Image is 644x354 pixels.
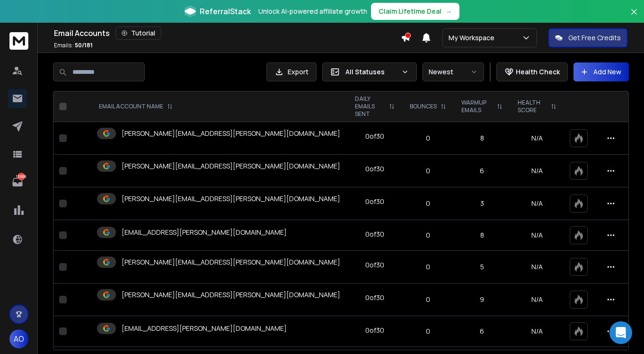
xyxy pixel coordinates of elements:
p: 0 [408,295,448,304]
button: Tutorial [115,27,161,40]
p: 0 [408,230,448,240]
a: 15569 [8,173,27,192]
p: 0 [408,327,448,336]
p: [PERSON_NAME][EMAIL_ADDRESS][PERSON_NAME][DOMAIN_NAME] [122,161,340,171]
div: Email Accounts [54,27,401,40]
p: [PERSON_NAME][EMAIL_ADDRESS][PERSON_NAME][DOMAIN_NAME] [122,257,340,267]
button: Health Check [496,62,568,81]
div: 0 of 30 [365,132,384,141]
button: Export [266,62,317,81]
span: ReferralStack [200,6,251,17]
p: N/A [516,133,558,143]
p: BOUNCES [410,103,437,110]
p: 0 [408,262,448,272]
span: 50 / 181 [75,41,93,49]
p: HEALTH SCORE [518,99,547,114]
td: 9 [454,283,510,316]
p: Get Free Credits [568,33,621,43]
div: Open Intercom Messenger [609,321,632,344]
p: 15569 [18,173,25,180]
p: All Statuses [345,67,397,77]
div: 0 of 30 [365,293,384,302]
td: 5 [454,251,510,283]
p: DAILY EMAILS SENT [355,95,385,118]
p: [PERSON_NAME][EMAIL_ADDRESS][PERSON_NAME][DOMAIN_NAME] [122,129,340,138]
p: [EMAIL_ADDRESS][PERSON_NAME][DOMAIN_NAME] [122,228,287,237]
p: My Workspace [449,33,498,43]
button: AO [9,329,28,348]
p: 0 [408,166,448,176]
td: 3 [454,187,510,220]
p: N/A [516,199,558,208]
div: 0 of 30 [365,326,384,335]
p: N/A [516,295,558,304]
button: Close banner [628,6,640,28]
p: N/A [516,166,558,176]
div: 0 of 30 [365,164,384,174]
div: 0 of 30 [365,197,384,206]
button: Add New [573,62,629,81]
p: WARMUP EMAILS [461,99,493,114]
div: EMAIL ACCOUNT NAME [99,103,173,110]
p: Health Check [516,67,560,77]
p: N/A [516,327,558,336]
p: Emails : [54,42,93,49]
td: 8 [454,220,510,251]
td: 8 [454,122,510,155]
button: Newest [423,62,484,81]
p: [PERSON_NAME][EMAIL_ADDRESS][PERSON_NAME][DOMAIN_NAME] [122,290,340,300]
p: 0 [408,199,448,208]
p: 0 [408,133,448,143]
td: 6 [454,316,510,347]
p: N/A [516,230,558,240]
td: 6 [454,155,510,187]
div: 0 of 30 [365,230,384,239]
p: N/A [516,262,558,272]
p: [EMAIL_ADDRESS][PERSON_NAME][DOMAIN_NAME] [122,324,287,333]
span: → [445,7,452,16]
p: [PERSON_NAME][EMAIL_ADDRESS][PERSON_NAME][DOMAIN_NAME] [122,194,340,204]
p: Unlock AI-powered affiliate growth [258,7,367,16]
div: 0 of 30 [365,260,384,270]
button: Claim Lifetime Deal→ [371,3,459,20]
button: Get Free Credits [548,28,627,47]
